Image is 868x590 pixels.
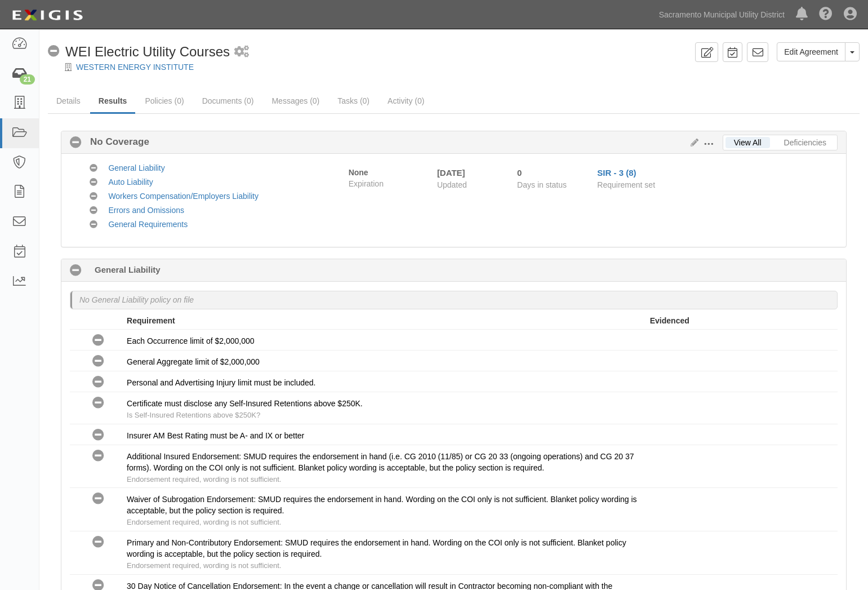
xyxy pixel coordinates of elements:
[108,192,259,201] a: Workers Compensation/Employers Liability
[92,397,104,409] i: No Coverage
[127,399,363,408] span: Certificate must disclose any Self-Insured Retentions above $250K.
[650,316,689,325] strong: Evidenced
[263,90,328,112] a: Messages (0)
[76,63,194,72] a: WESTERN ENERGY INSTITUTE
[725,137,770,148] a: View All
[127,495,637,515] span: Waiver of Subrogation Endorsement: SMUD requires the endorsement in hand. Wording on the COI only...
[90,193,97,201] i: No Coverage
[379,90,433,112] a: Activity (0)
[92,356,104,367] i: No Coverage
[686,138,698,147] a: Edit Results
[597,168,636,178] a: SIR - 3 (8)
[597,180,655,189] span: Requirement set
[349,168,368,177] strong: None
[90,165,97,172] i: No Coverage
[127,561,281,570] span: Endorsement required, wording is not sufficient.
[79,294,194,305] p: No General Liability policy on file
[127,518,281,526] span: Endorsement required, wording is not sufficient.
[194,90,262,112] a: Documents (0)
[234,46,249,58] i: 1 scheduled workflow
[776,137,835,148] a: Deficiencies
[517,180,567,189] span: Days in status
[90,221,97,229] i: No Coverage
[90,207,97,215] i: No Coverage
[8,5,86,25] img: logo-5460c22ac91f19d4615b14bd174203de0afe785f0fc80cf4dbbc73dc1793850b.png
[127,378,315,387] span: Personal and Advertising Injury limit must be included.
[90,179,97,187] i: No Coverage
[90,90,136,114] a: Results
[127,538,626,558] span: Primary and Non-Contributory Endorsement: SMUD requires the endorsement in hand. Wording on the C...
[20,74,35,85] div: 21
[517,167,589,179] div: Since 09/22/2025
[48,90,89,112] a: Details
[127,475,281,483] span: Endorsement required, wording is not sufficient.
[92,450,104,462] i: No Coverage
[92,335,104,347] i: No Coverage
[48,46,60,57] i: No Coverage
[92,493,104,505] i: No Coverage
[127,357,260,366] span: General Aggregate limit of $2,000,000
[136,90,192,112] a: Policies (0)
[653,3,790,26] a: Sacramento Municipal Utility District
[329,90,378,112] a: Tasks (0)
[65,44,230,59] span: WEI Electric Utility Courses
[92,536,104,548] i: No Coverage
[108,206,184,215] a: Errors and Omissions
[92,429,104,441] i: No Coverage
[819,8,833,21] i: Help Center - Complianz
[437,167,500,179] div: [DATE]
[127,411,260,419] span: Is Self-Insured Retentions above $250K?
[127,316,175,325] strong: Requirement
[127,336,254,345] span: Each Occurrence limit of $2,000,000
[70,265,82,277] i: No Coverage 0 days (since 09/22/2025)
[95,264,161,276] b: General Liability
[70,137,82,149] i: No Coverage
[777,42,845,61] a: Edit Agreement
[108,178,153,187] a: Auto Liability
[108,220,188,229] a: General Requirements
[127,452,634,472] span: Additional Insured Endorsement: SMUD requires the endorsement in hand (i.e. CG 2010 (11/85) or CG...
[108,163,164,172] a: General Liability
[82,135,149,149] b: No Coverage
[92,376,104,388] i: No Coverage
[48,42,230,61] div: WEI Electric Utility Courses
[349,178,429,189] span: Expiration
[437,180,467,189] span: Updated
[127,431,304,440] span: Insurer AM Best Rating must be A- and IX or better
